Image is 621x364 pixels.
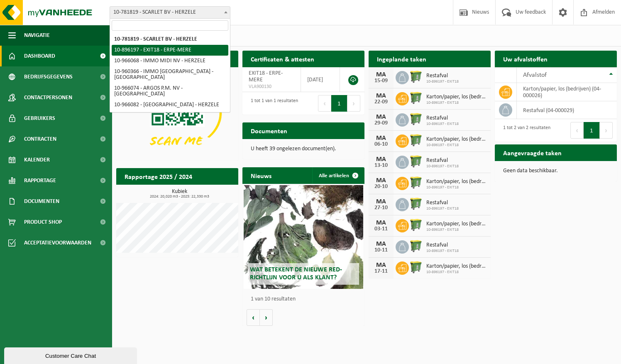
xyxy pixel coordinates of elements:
img: WB-0770-HPE-GN-50 [409,218,423,232]
td: karton/papier, los (bedrijven) (04-000026) [517,83,617,101]
button: 1 [331,95,347,112]
button: Vorige [247,309,260,326]
span: Kalender [24,149,50,170]
span: Product Shop [24,212,62,232]
img: WB-0770-HPE-GN-50 [409,197,423,211]
a: Wat betekent de nieuwe RED-richtlijn voor u als klant? [244,185,363,289]
div: 20-10 [373,184,389,190]
button: Previous [318,95,331,112]
span: 10-896197 - EXIT18 [426,143,487,148]
div: MA [373,71,389,78]
p: Geen data beschikbaar. [503,168,609,174]
span: Gebruikers [24,108,55,129]
div: 13-10 [373,163,389,169]
span: Karton/papier, los (bedrijven) [426,221,487,227]
li: 10-781819 - SCARLET BV - HERZELE [112,34,228,45]
span: 10-896197 - EXIT18 [426,249,459,254]
div: MA [373,177,389,184]
span: VLA900130 [249,83,294,90]
img: Download de VHEPlus App [116,67,238,159]
h2: Certificaten & attesten [242,51,323,67]
span: 10-896197 - EXIT18 [426,122,459,127]
img: WB-0770-HPE-GN-50 [409,70,423,84]
div: MA [373,198,389,205]
div: 03-11 [373,226,389,232]
img: WB-0770-HPE-GN-50 [409,176,423,190]
span: 2024: 20,020 m3 - 2025: 22,330 m3 [120,195,238,199]
span: Afvalstof [523,72,547,78]
h2: Rapportage 2025 / 2024 [116,168,200,184]
a: Bekijk rapportage [176,184,237,201]
span: Documenten [24,191,59,212]
button: Previous [570,122,584,139]
span: 10-896197 - EXIT18 [426,270,487,275]
span: Restafval [426,73,459,79]
div: MA [373,262,389,269]
button: Volgende [260,309,273,326]
span: Bedrijfsgegevens [24,66,73,87]
span: Navigatie [24,25,50,46]
div: 29-09 [373,120,389,126]
div: 15-09 [373,78,389,84]
span: Contactpersonen [24,87,72,108]
div: 1 tot 2 van 2 resultaten [499,121,550,139]
div: MA [373,93,389,99]
div: MA [373,220,389,226]
span: EXIT18 - ERPE-MERE [249,70,283,83]
li: 10-896197 - EXIT18 - ERPE-MERE [112,45,228,56]
p: 1 van 10 resultaten [251,296,360,302]
span: Karton/papier, los (bedrijven) [426,263,487,270]
span: 10-896197 - EXIT18 [426,79,459,84]
span: Karton/papier, los (bedrijven) [426,136,487,143]
div: MA [373,114,389,120]
h2: Documenten [242,122,296,139]
h3: Kubiek [120,189,238,199]
div: 27-10 [373,205,389,211]
div: 10-11 [373,247,389,253]
span: Wat betekent de nieuwe RED-richtlijn voor u als klant? [250,266,342,281]
span: Rapportage [24,170,56,191]
h2: Ingeplande taken [369,51,435,67]
div: 06-10 [373,142,389,147]
div: MA [373,156,389,163]
span: Dashboard [24,46,55,66]
button: Next [600,122,613,139]
img: WB-0770-HPE-GN-50 [409,133,423,147]
span: 10-896197 - EXIT18 [426,227,487,232]
span: 10-781819 - SCARLET BV - HERZELE [110,6,230,19]
p: U heeft 39 ongelezen document(en). [251,146,356,152]
li: 10-966082 - [GEOGRAPHIC_DATA] - HERZELE [112,100,228,110]
span: 10-896197 - EXIT18 [426,164,459,169]
h2: Uw afvalstoffen [495,51,556,67]
h2: Aangevraagde taken [495,144,570,161]
button: Next [347,95,360,112]
span: Karton/papier, los (bedrijven) [426,94,487,100]
span: Restafval [426,115,459,122]
div: 1 tot 1 van 1 resultaten [247,94,298,112]
td: [DATE] [301,67,340,92]
span: Contracten [24,129,56,149]
span: Restafval [426,200,459,206]
span: Restafval [426,157,459,164]
a: Alle artikelen [312,167,364,184]
span: Acceptatievoorwaarden [24,232,91,253]
img: WB-0770-HPE-GN-50 [409,239,423,253]
h2: Nieuws [242,167,280,183]
span: Restafval [426,242,459,249]
td: restafval (04-000029) [517,101,617,119]
div: MA [373,241,389,247]
img: WB-0770-HPE-GN-50 [409,260,423,274]
span: Karton/papier, los (bedrijven) [426,178,487,185]
span: 10-781819 - SCARLET BV - HERZELE [110,7,230,18]
li: 10-966074 - ARGOS P.M. NV - [GEOGRAPHIC_DATA] [112,83,228,100]
div: MA [373,135,389,142]
li: 10-966068 - IMMO MIDI NV - HERZELE [112,56,228,66]
img: WB-0770-HPE-GN-50 [409,91,423,105]
li: 10-960366 - IMMO [GEOGRAPHIC_DATA] - [GEOGRAPHIC_DATA] [112,66,228,83]
span: 10-896197 - EXIT18 [426,100,487,105]
img: WB-0770-HPE-GN-50 [409,112,423,126]
iframe: chat widget [4,346,139,364]
img: WB-0770-HPE-GN-50 [409,154,423,169]
span: 10-896197 - EXIT18 [426,185,487,190]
